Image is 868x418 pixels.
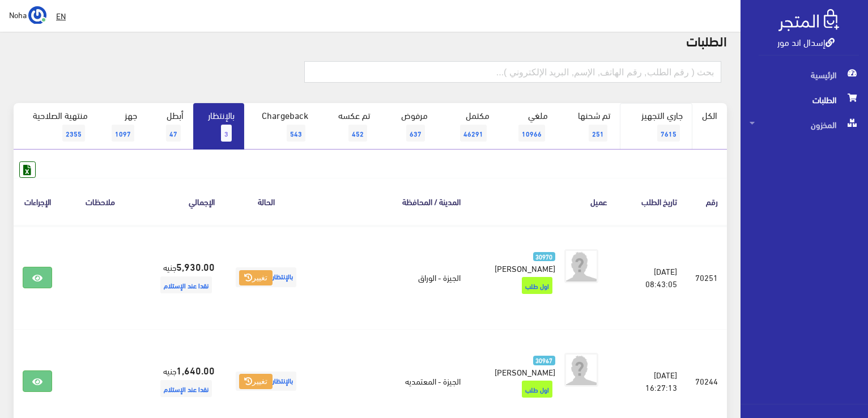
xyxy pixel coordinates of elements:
[741,112,868,137] a: المخزون
[176,259,215,274] strong: 5,930.00
[518,125,545,142] span: 10966
[52,6,70,26] a: EN
[224,178,308,225] th: الحالة
[488,249,555,274] a: 30970 [PERSON_NAME]
[9,6,46,24] a: ... Noha
[14,33,727,48] h2: الطلبات
[778,9,839,31] img: .
[14,178,61,225] th: الإجراءات
[61,178,139,225] th: ملاحظات
[166,125,181,142] span: 47
[380,103,437,150] a: مرفوض637
[112,125,134,142] span: 1097
[147,103,193,150] a: أبطل47
[28,6,46,24] img: ...
[686,225,727,330] td: 70251
[777,33,835,50] a: إسدال اند مور
[437,103,499,150] a: مكتمل46291
[657,125,680,142] span: 7615
[318,103,380,150] a: تم عكسه452
[14,340,57,383] iframe: Drift Widget Chat Controller
[176,362,215,377] strong: 1,640.00
[692,103,727,127] a: الكل
[160,380,212,397] span: نقدا عند الإستلام
[686,178,727,225] th: رقم
[62,125,85,142] span: 2355
[139,178,224,225] th: اﻹجمالي
[406,125,425,142] span: 637
[221,125,232,142] span: 3
[522,381,552,398] span: اول طلب
[616,225,687,330] td: [DATE] 08:43:05
[97,103,147,150] a: جهز1097
[499,103,558,150] a: ملغي10966
[589,125,607,142] span: 251
[750,87,859,112] span: الطلبات
[287,125,305,142] span: 543
[750,62,859,87] span: الرئيسية
[239,374,273,390] button: تغيير
[236,267,296,287] span: بالإنتظار
[236,372,296,391] span: بالإنتظار
[495,260,555,276] span: [PERSON_NAME]
[558,103,620,150] a: تم شحنها251
[616,178,687,225] th: تاريخ الطلب
[14,103,97,150] a: منتهية الصلاحية2355
[495,364,555,379] span: [PERSON_NAME]
[9,7,27,22] span: Noha
[522,277,552,294] span: اول طلب
[564,353,598,387] img: avatar.png
[304,61,721,83] input: بحث ( رقم الطلب, رقم الهاتف, الإسم, البريد اﻹلكتروني )...
[564,249,598,283] img: avatar.png
[741,87,868,112] a: الطلبات
[750,112,859,137] span: المخزون
[533,252,555,262] span: 30970
[239,270,273,286] button: تغيير
[160,276,212,293] span: نقدا عند الإستلام
[533,356,555,365] span: 30967
[620,103,693,150] a: جاري التجهيز7615
[139,225,224,330] td: جنيه
[348,125,367,142] span: 452
[741,62,868,87] a: الرئيسية
[460,125,487,142] span: 46291
[56,8,66,23] u: EN
[488,353,555,378] a: 30967 [PERSON_NAME]
[308,225,470,330] td: الجيزة - الوراق
[193,103,244,150] a: بالإنتظار3
[470,178,616,225] th: عميل
[244,103,318,150] a: Chargeback543
[308,178,470,225] th: المدينة / المحافظة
